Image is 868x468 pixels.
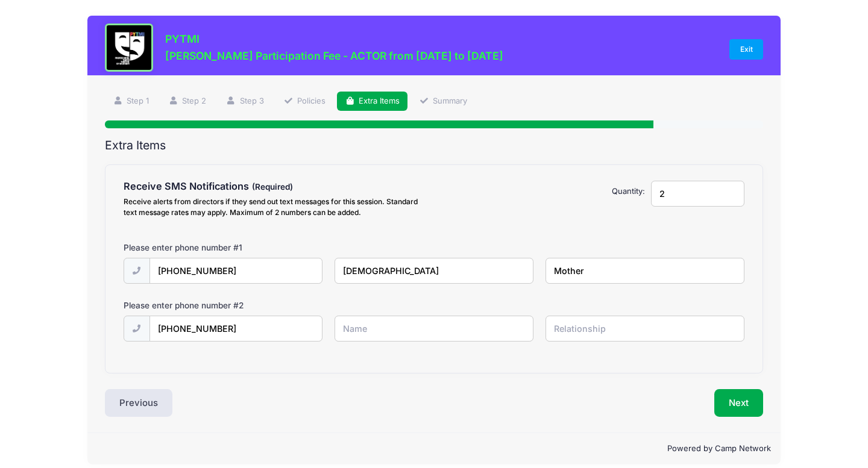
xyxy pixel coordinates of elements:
[651,181,745,207] input: Quantity
[335,316,534,342] input: Name
[335,258,534,284] input: Name
[105,389,172,417] button: Previous
[124,299,244,311] label: Please enter phone number #
[337,92,407,111] a: Extra Items
[729,39,763,60] a: Exit
[714,389,763,417] button: Next
[412,92,476,111] a: Summary
[124,242,242,254] label: Please enter phone number #
[546,258,745,284] input: Relationship
[149,258,322,284] input: (xxx) xxx-xxxx
[149,316,322,342] input: (xxx) xxx-xxxx
[97,443,771,455] p: Powered by Camp Network
[165,49,503,62] h3: [PERSON_NAME] Participation Fee - ACTOR from [DATE] to [DATE]
[239,301,244,310] span: 2
[275,92,333,111] a: Policies
[239,243,242,252] span: 1
[546,316,745,342] input: Relationship
[161,92,215,111] a: Step 2
[165,33,503,45] h3: PYTMI
[105,139,763,152] h2: Extra Items
[124,181,429,193] h4: Receive SMS Notifications
[124,196,429,218] div: Receive alerts from directors if they send out text messages for this session. Standard text mess...
[218,92,272,111] a: Step 3
[105,92,157,111] a: Step 1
